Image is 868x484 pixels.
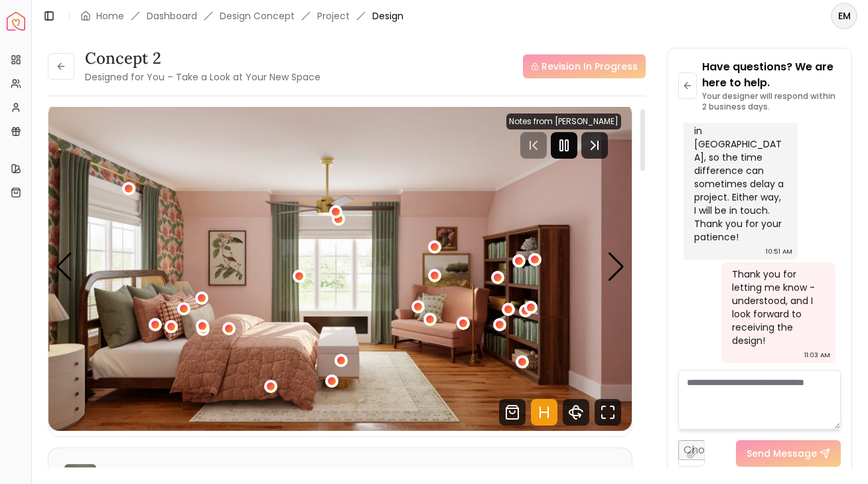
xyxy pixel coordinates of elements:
[702,91,841,112] p: Your designer will respond within 2 business days.
[804,349,830,362] div: 11:03 AM
[48,103,632,431] div: 1 / 5
[702,59,841,91] p: Have questions? We are here to help.
[48,103,632,431] img: Design Render 1
[766,245,792,258] div: 10:51 AM
[7,12,25,31] a: Spacejoy
[531,399,557,426] svg: Hotspots Toggle
[85,70,321,84] small: Designed for You – Take a Look at Your New Space
[220,9,295,23] li: Design Concept
[96,9,124,23] a: Home
[595,399,621,426] svg: Fullscreen
[372,9,403,23] span: Design
[732,268,822,347] div: Thank you for letting me know - understood, and I look forward to receiving the design!
[317,9,350,23] a: Project
[506,114,621,129] div: Notes from [PERSON_NAME]
[832,4,856,28] span: EM
[563,399,589,426] svg: 360 View
[607,252,625,282] div: Next slide
[147,9,197,23] a: Dashboard
[499,399,526,426] svg: Shop Products from this design
[80,9,403,23] nav: breadcrumb
[831,3,857,29] button: EM
[55,252,73,282] div: Previous slide
[48,103,632,431] div: Carousel
[581,132,608,159] svg: Next Track
[556,137,572,153] svg: Pause
[85,48,321,69] h3: concept 2
[7,12,25,31] img: Spacejoy Logo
